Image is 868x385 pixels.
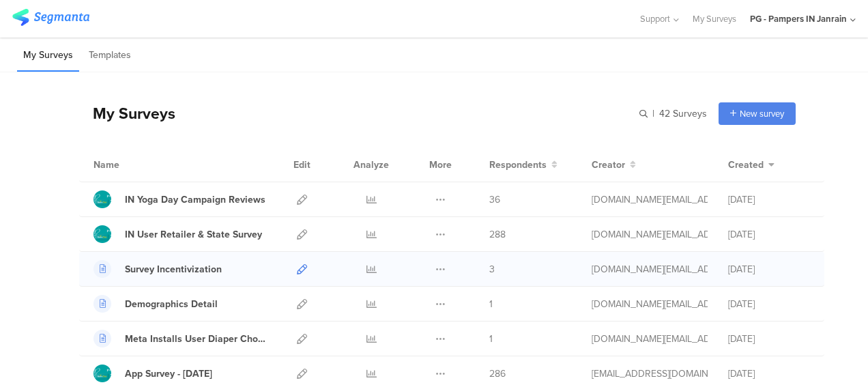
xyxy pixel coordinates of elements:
[93,190,265,208] a: IN Yoga Day Campaign Reviews
[489,367,506,381] span: 286
[93,330,267,347] a: Meta Installs User Diaper Choices
[728,367,810,381] div: [DATE]
[93,260,222,278] a: Survey Incentivization
[93,365,212,382] a: App Survey - [DATE]
[489,262,495,276] span: 3
[83,40,137,72] li: Templates
[125,332,267,346] div: Meta Installs User Diaper Choices
[287,147,317,182] div: Edit
[93,158,175,172] div: Name
[93,295,218,313] a: Demographics Detail
[351,147,392,182] div: Analyze
[17,40,79,72] li: My Surveys
[489,192,500,207] span: 36
[728,158,764,172] span: Created
[728,332,810,346] div: [DATE]
[12,9,89,26] img: segmanta logo
[592,158,625,172] span: Creator
[740,107,784,120] span: New survey
[592,332,708,346] div: sinha.ss@pg.com
[592,227,708,242] div: sinha.ss@pg.com
[489,332,493,346] span: 1
[728,297,810,311] div: [DATE]
[489,227,506,242] span: 288
[640,12,670,25] span: Support
[125,227,262,242] div: IN User Retailer & State Survey
[728,158,775,172] button: Created
[728,262,810,276] div: [DATE]
[426,147,455,182] div: More
[125,367,212,381] div: App Survey - March 2025
[728,227,810,242] div: [DATE]
[650,106,656,121] span: |
[489,158,558,172] button: Respondents
[592,297,708,311] div: sinha.ss@pg.com
[489,158,547,172] span: Respondents
[750,12,847,25] div: PG - Pampers IN Janrain
[125,192,265,207] div: IN Yoga Day Campaign Reviews
[592,367,708,381] div: gupta.a.49@pg.com
[592,262,708,276] div: sinha.ss@pg.com
[79,102,175,125] div: My Surveys
[592,192,708,207] div: sinha.ss@pg.com
[125,262,222,276] div: Survey Incentivization
[93,225,262,243] a: IN User Retailer & State Survey
[728,192,810,207] div: [DATE]
[592,158,636,172] button: Creator
[489,297,493,311] span: 1
[125,297,218,311] div: Demographics Detail
[659,106,707,121] span: 42 Surveys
